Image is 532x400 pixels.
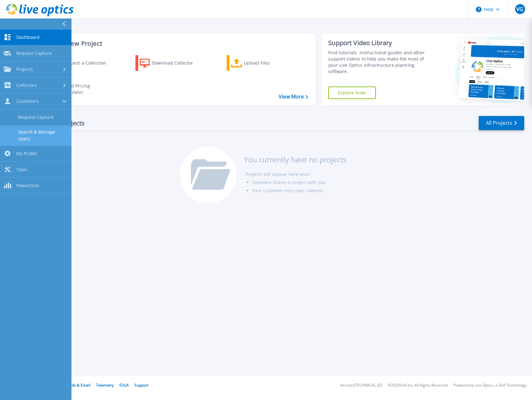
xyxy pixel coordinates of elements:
span: Dashboard [16,34,40,40]
a: Support [134,382,148,388]
div: Find tutorials, instructional guides and other support videos to help you make the most of your L... [328,50,430,75]
li: Someone shares a project with you [252,178,346,187]
li: Your customer runs your collector [252,187,346,195]
span: Projects [16,66,33,72]
span: Tools [16,167,27,172]
li: © 2025 Dell Inc. All Rights Reserved [388,383,448,387]
li: Version: [TECHNICAL_ID] [340,383,382,387]
span: PowerSizer [16,183,40,188]
a: Download Collector [135,55,205,71]
span: Collectors [16,82,37,88]
span: Request Capture [16,50,52,56]
div: Support Video Library [328,39,430,47]
div: Download Collector [152,57,202,69]
a: View More [279,94,308,100]
a: EULA [119,382,129,388]
a: Cloud Pricing Calculator [45,81,114,97]
li: Projects will appear here once: [246,170,346,178]
li: Powered by Live Optics, a Dell Technology [453,383,526,387]
a: Upload Files [227,55,297,71]
a: Request a Collection [45,55,114,71]
a: All Projects [479,116,524,130]
div: Upload Files [244,57,294,69]
span: VG [516,7,523,12]
h3: You currently have no projects [244,156,346,163]
span: Customers [16,98,39,104]
h3: Start a New Project [45,40,308,47]
a: Telemetry [96,382,114,388]
a: Explore Now! [328,87,376,99]
div: Request a Collection [62,57,113,69]
div: Cloud Pricing Calculator [61,83,112,95]
a: Ads & Email [69,382,90,388]
span: My Profile [16,151,37,156]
